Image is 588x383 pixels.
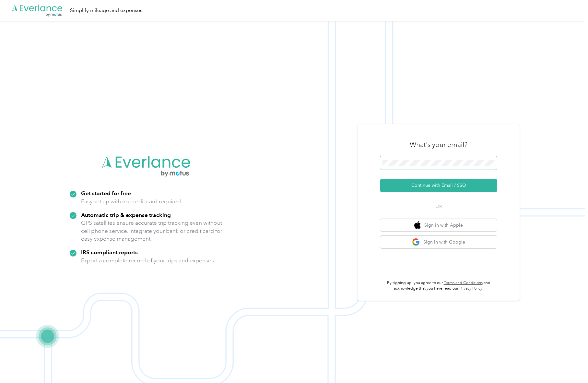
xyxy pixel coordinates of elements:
button: apple logoSign in with Apple [380,219,497,232]
img: google logo [412,238,420,246]
span: OR [427,203,450,210]
p: Export a complete record of your trips and expenses. [81,257,215,265]
button: google logoSign in with Google [380,236,497,248]
img: apple logo [414,221,421,229]
strong: IRS compliant reports [81,249,138,256]
p: GPS satellites ensure accurate trip tracking even without cell phone service. Integrate your bank... [81,219,223,243]
p: By signing up, you agree to our and acknowledge that you have read our . [380,280,497,292]
button: Continue with Email / SSO [380,179,497,192]
a: Privacy Policy [459,286,482,291]
a: Terms and Conditions [444,281,483,285]
h3: What's your email? [410,140,467,149]
strong: Get started for free [81,190,131,197]
strong: Automatic trip & expense tracking [81,211,171,218]
div: Simplify mileage and expenses [70,6,142,15]
p: Easy set up with no credit card required [81,197,181,206]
